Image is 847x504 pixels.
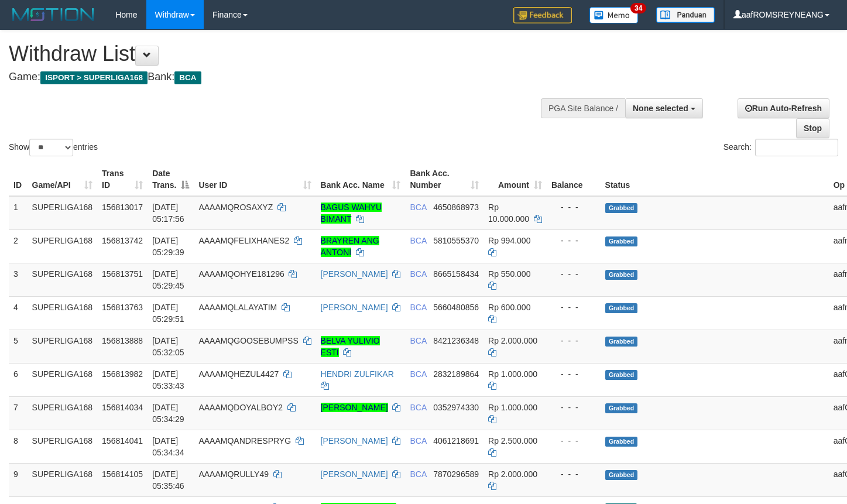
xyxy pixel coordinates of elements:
span: Copy 5810555370 to clipboard [433,236,479,245]
span: BCA [410,469,426,479]
label: Search: [723,139,838,156]
span: Rp 994.000 [488,236,530,245]
span: 156813888 [102,336,143,345]
span: [DATE] 05:33:43 [152,369,184,390]
div: - - - [551,468,596,480]
span: AAAAMQGOOSEBUMPSS [198,336,298,345]
span: AAAAMQLALAYATIM [198,303,277,312]
span: Copy 5660480856 to clipboard [433,303,479,312]
span: 156813751 [102,269,143,279]
span: Rp 550.000 [488,269,530,279]
a: Run Auto-Refresh [738,98,829,118]
span: Grabbed [605,470,638,480]
span: Copy 2832189864 to clipboard [433,369,479,379]
td: SUPERLIGA168 [28,263,98,296]
a: BAGUS WAHYU BIMANT [321,203,382,224]
span: [DATE] 05:34:29 [152,403,184,424]
span: Copy 8421236348 to clipboard [433,336,479,345]
span: None selected [633,104,688,113]
th: Balance [547,163,601,196]
span: AAAAMQOHYE181296 [198,269,284,279]
span: AAAAMQRULLY49 [198,469,269,479]
th: ID [9,163,28,196]
img: Button%20Memo.svg [589,7,639,23]
td: 4 [9,296,28,330]
span: Rp 1.000.000 [488,369,537,379]
span: AAAAMQHEZUL4427 [198,369,279,379]
span: BCA [410,269,426,279]
div: - - - [551,301,596,313]
h1: Withdraw List [9,42,553,66]
span: Rp 2.000.000 [488,469,537,479]
td: 8 [9,430,28,463]
span: Copy 8665158434 to clipboard [433,269,479,279]
span: Rp 10.000.000 [488,203,529,224]
div: - - - [551,368,596,380]
span: Grabbed [605,337,638,347]
select: Showentries [29,139,73,156]
a: BRAYREN ANG ANTONI [321,236,379,257]
td: SUPERLIGA168 [28,330,98,363]
td: SUPERLIGA168 [28,229,98,263]
td: SUPERLIGA168 [28,396,98,430]
td: SUPERLIGA168 [28,196,98,230]
span: BCA [410,369,426,379]
td: 9 [9,463,28,496]
span: [DATE] 05:29:39 [152,236,184,257]
span: Copy 4061218691 to clipboard [433,436,479,445]
span: AAAAMQROSAXYZ [198,203,273,212]
a: BELVA YULIVIO ESTI [321,336,380,357]
span: Copy 7870296589 to clipboard [433,469,479,479]
span: [DATE] 05:29:45 [152,269,184,290]
a: [PERSON_NAME] [321,403,388,412]
span: [DATE] 05:32:05 [152,336,184,357]
span: Rp 1.000.000 [488,403,537,412]
span: Grabbed [605,403,638,413]
td: 5 [9,330,28,363]
div: - - - [551,435,596,447]
th: User ID: activate to sort column ascending [194,163,316,196]
td: SUPERLIGA168 [28,363,98,396]
th: Bank Acc. Name: activate to sort column ascending [316,163,406,196]
span: Grabbed [605,370,638,380]
div: - - - [551,235,596,246]
th: Status [601,163,829,196]
th: Trans ID: activate to sort column ascending [97,163,148,196]
span: Rp 600.000 [488,303,530,312]
span: ISPORT > SUPERLIGA168 [40,71,148,84]
span: Grabbed [605,203,638,213]
span: Rp 2.500.000 [488,436,537,445]
span: Rp 2.000.000 [488,336,537,345]
span: Copy 4650868973 to clipboard [433,203,479,212]
td: SUPERLIGA168 [28,296,98,330]
td: SUPERLIGA168 [28,463,98,496]
span: BCA [410,336,426,345]
th: Amount: activate to sort column ascending [483,163,547,196]
span: 156814041 [102,436,143,445]
span: Copy 0352974330 to clipboard [433,403,479,412]
td: 1 [9,196,28,230]
span: BCA [410,303,426,312]
a: Stop [796,118,829,138]
span: AAAAMQDOYALBOY2 [198,403,283,412]
input: Search: [755,139,838,156]
th: Date Trans.: activate to sort column descending [148,163,194,196]
span: Grabbed [605,303,638,313]
a: [PERSON_NAME] [321,469,388,479]
span: AAAAMQANDRESPRYG [198,436,291,445]
span: 156814105 [102,469,143,479]
span: [DATE] 05:35:46 [152,469,184,491]
span: Grabbed [605,236,638,246]
td: 3 [9,263,28,296]
span: 156813017 [102,203,143,212]
span: BCA [410,403,426,412]
span: [DATE] 05:29:51 [152,303,184,324]
span: AAAAMQFELIXHANES2 [198,236,289,245]
span: Grabbed [605,270,638,280]
h4: Game: Bank: [9,71,553,83]
img: panduan.png [656,7,715,23]
span: BCA [174,71,201,84]
span: 156813982 [102,369,143,379]
label: Show entries [9,139,98,156]
td: SUPERLIGA168 [28,430,98,463]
